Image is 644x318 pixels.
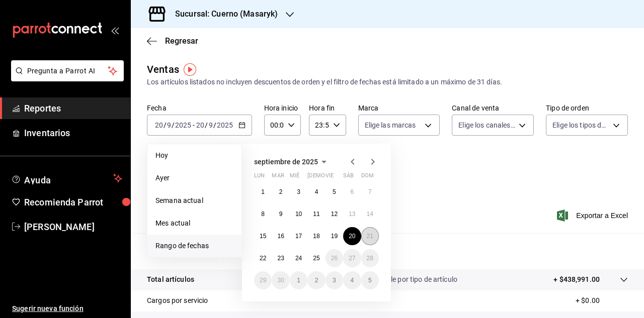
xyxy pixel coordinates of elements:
[361,172,374,183] abbr: domingo
[326,183,343,201] button: 5 de septiembre de 2025
[213,121,216,129] span: /
[290,183,307,201] button: 3 de septiembre de 2025
[331,255,338,262] abbr: 26 de septiembre de 2025
[552,120,609,130] span: Elige los tipos de orden
[155,173,233,183] span: Ayer
[365,120,416,130] span: Elige las marcas
[155,150,233,161] span: Hoy
[297,188,300,195] abbr: 3 de septiembre de 2025
[167,8,278,20] h3: Sucursal: Cuerno (Masaryk)
[208,121,213,129] input: --
[7,73,124,83] a: Pregunta a Parrot AI
[24,220,122,234] span: [PERSON_NAME]
[313,255,319,262] abbr: 25 de septiembre de 2025
[343,183,361,201] button: 6 de septiembre de 2025
[313,233,319,240] abbr: 18 de septiembre de 2025
[343,249,361,267] button: 27 de septiembre de 2025
[361,227,379,245] button: 21 de septiembre de 2025
[343,227,361,245] button: 20 de septiembre de 2025
[326,249,343,267] button: 26 de septiembre de 2025
[326,172,334,183] abbr: viernes
[193,121,195,129] span: -
[367,233,373,240] abbr: 21 de septiembre de 2025
[254,172,265,183] abbr: lunes
[24,172,109,184] span: Ayuda
[147,77,628,87] div: Los artículos listados no incluyen descuentos de orden y el filtro de fechas está limitado a un m...
[458,120,515,130] span: Elige los canales de venta
[260,255,266,262] abbr: 22 de septiembre de 2025
[172,121,175,129] span: /
[559,209,628,222] button: Exportar a Excel
[272,249,289,267] button: 23 de septiembre de 2025
[155,218,233,229] span: Mes actual
[295,255,302,262] abbr: 24 de septiembre de 2025
[452,104,534,112] label: Canal de venta
[331,233,338,240] abbr: 19 de septiembre de 2025
[315,188,318,195] abbr: 4 de septiembre de 2025
[358,104,440,112] label: Marca
[576,295,628,306] p: + $0.00
[279,188,283,195] abbr: 2 de septiembre de 2025
[254,158,318,166] span: septiembre de 2025
[343,271,361,289] button: 4 de octubre de 2025
[315,277,318,284] abbr: 2 de octubre de 2025
[254,227,272,245] button: 15 de septiembre de 2025
[307,205,325,223] button: 11 de septiembre de 2025
[307,271,325,289] button: 2 de octubre de 2025
[349,210,355,218] abbr: 13 de septiembre de 2025
[279,210,283,218] abbr: 9 de septiembre de 2025
[155,241,233,251] span: Rango de fechas
[254,183,272,201] button: 1 de septiembre de 2025
[261,188,265,195] abbr: 1 de septiembre de 2025
[165,36,198,46] span: Regresar
[272,183,289,201] button: 2 de septiembre de 2025
[350,188,354,195] abbr: 6 de septiembre de 2025
[254,249,272,267] button: 22 de septiembre de 2025
[343,205,361,223] button: 13 de septiembre de 2025
[277,233,284,240] abbr: 16 de septiembre de 2025
[205,121,208,129] span: /
[196,121,205,129] input: --
[272,271,289,289] button: 30 de septiembre de 2025
[368,277,372,284] abbr: 5 de octubre de 2025
[295,210,302,218] abbr: 10 de septiembre de 2025
[553,274,600,285] p: + $438,991.00
[216,121,233,129] input: ----
[272,227,289,245] button: 16 de septiembre de 2025
[24,126,122,140] span: Inventarios
[147,104,252,112] label: Fecha
[367,210,373,218] abbr: 14 de septiembre de 2025
[254,205,272,223] button: 8 de septiembre de 2025
[349,233,355,240] abbr: 20 de septiembre de 2025
[297,277,300,284] abbr: 1 de octubre de 2025
[167,121,172,129] input: --
[254,271,272,289] button: 29 de septiembre de 2025
[350,277,354,284] abbr: 4 de octubre de 2025
[546,104,628,112] label: Tipo de orden
[12,303,122,314] span: Sugerir nueva función
[290,205,307,223] button: 10 de septiembre de 2025
[290,249,307,267] button: 24 de septiembre de 2025
[147,62,179,77] div: Ventas
[111,26,119,34] button: open_drawer_menu
[367,255,373,262] abbr: 28 de septiembre de 2025
[154,121,164,129] input: --
[147,295,208,306] p: Cargos por servicio
[184,63,196,76] button: Tooltip marker
[272,205,289,223] button: 9 de septiembre de 2025
[11,60,124,81] button: Pregunta a Parrot AI
[290,271,307,289] button: 1 de octubre de 2025
[277,255,284,262] abbr: 23 de septiembre de 2025
[307,227,325,245] button: 18 de septiembre de 2025
[361,183,379,201] button: 7 de septiembre de 2025
[307,183,325,201] button: 4 de septiembre de 2025
[333,277,336,284] abbr: 3 de octubre de 2025
[290,172,299,183] abbr: miércoles
[333,188,336,195] abbr: 5 de septiembre de 2025
[309,104,346,112] label: Hora fin
[326,227,343,245] button: 19 de septiembre de 2025
[307,172,367,183] abbr: jueves
[343,172,354,183] abbr: sábado
[349,255,355,262] abbr: 27 de septiembre de 2025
